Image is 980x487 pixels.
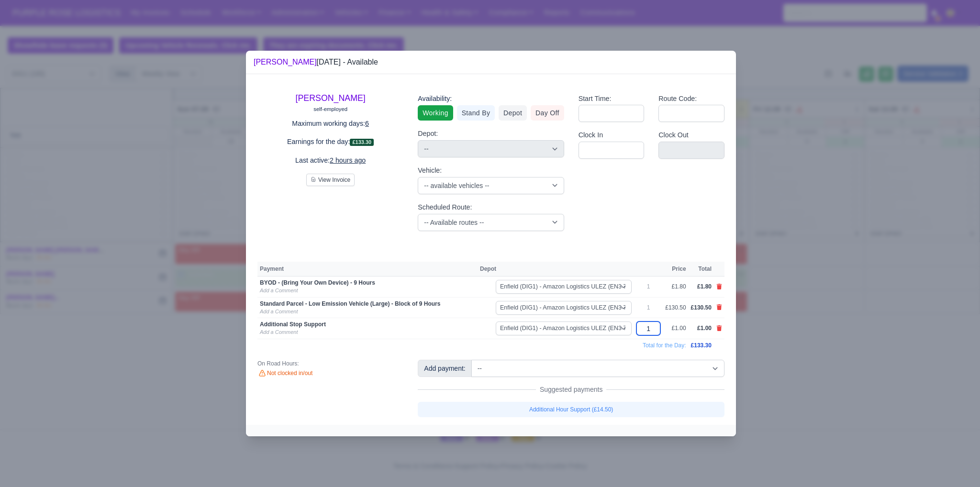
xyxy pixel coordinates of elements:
p: Maximum working days: [257,118,403,129]
a: [PERSON_NAME] [296,93,366,103]
span: £1.80 [697,283,712,290]
span: Suggested payments [536,385,607,394]
div: 1 [636,304,660,311]
label: Vehicle: [418,165,442,176]
td: £1.00 [663,318,688,339]
label: Depot: [418,128,438,139]
div: Standard Parcel - Low Emission Vehicle (Large) - Block of 9 Hours [260,300,475,308]
a: Additional Hour Support (£14.50) [418,402,724,417]
label: Scheduled Route: [418,202,472,213]
span: Total for the Day: [643,342,686,349]
span: £133.30 [691,342,712,349]
th: Depot [478,262,634,276]
div: On Road Hours: [257,360,403,367]
small: self-employed [313,106,347,112]
iframe: Chat Widget [808,376,980,487]
a: Add a Comment [260,309,298,314]
th: Total [689,262,714,276]
div: BYOD - (Bring Your Own Device) - 9 Hours [260,279,475,287]
div: 1 [636,283,660,290]
th: Price [663,262,688,276]
p: Last active: [257,155,403,166]
label: Start Time: [579,93,612,104]
td: £130.50 [663,297,688,318]
label: Clock In [579,130,603,141]
span: £1.00 [697,325,712,332]
a: Stand By [457,105,495,121]
span: £130.50 [691,304,712,311]
a: Working [418,105,453,121]
a: Day Off [531,105,564,121]
p: Earnings for the day: [257,136,403,147]
span: £133.30 [350,139,374,146]
th: Payment [257,262,478,276]
button: View Invoice [306,174,355,186]
div: [DATE] - Available [254,56,378,68]
div: Not clocked in/out [257,369,403,378]
a: Add a Comment [260,329,298,335]
u: 2 hours ago [330,156,366,164]
a: Depot [499,105,527,121]
div: Add payment: [418,360,471,377]
a: [PERSON_NAME] [254,58,317,66]
label: Route Code: [658,93,697,104]
td: £1.80 [663,276,688,297]
div: Availability: [418,93,564,104]
div: Additional Stop Support [260,321,475,328]
label: Clock Out [658,130,689,141]
u: 6 [365,120,369,127]
a: Add a Comment [260,288,298,293]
